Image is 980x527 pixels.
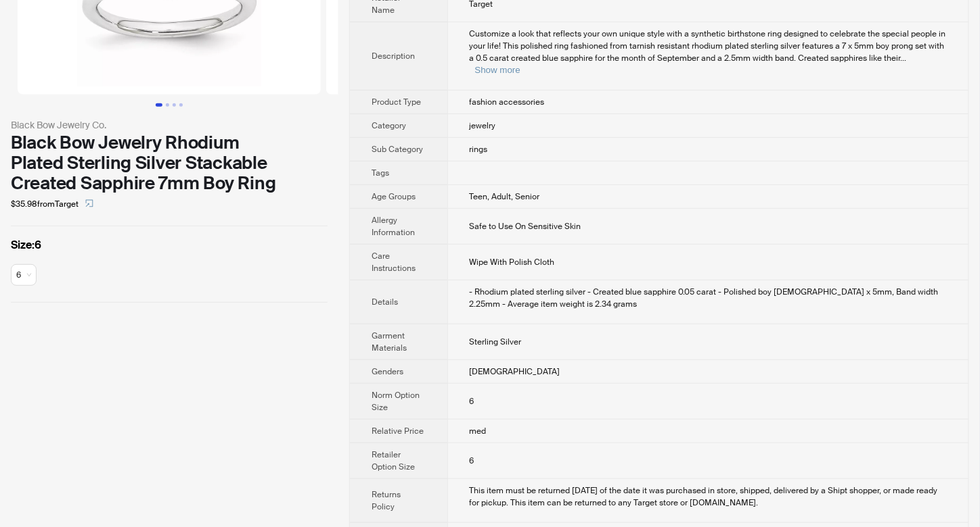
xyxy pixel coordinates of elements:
[372,489,401,512] span: Returns Policy
[372,51,415,61] span: Description
[372,144,423,155] span: Sub Category
[372,120,406,131] span: Category
[470,97,545,107] span: fashion accessories
[470,257,555,268] span: Wipe With Polish Cloth
[470,455,474,466] span: 6
[372,426,424,436] span: Relative Price
[475,65,520,75] button: Expand
[470,286,947,310] div: - Rhodium plated sterling silver - Created blue sapphire 0.05 carat - Polished boy 7 x 5mm, Band ...
[166,103,169,107] button: Go to slide 2
[11,132,328,193] div: Black Bow Jewelry Rhodium Plated Sterling Silver Stackable Created Sapphire 7mm Boy Ring
[470,336,522,347] span: Sterling Silver
[156,103,162,107] button: Go to slide 1
[372,97,421,107] span: Product Type
[179,103,183,107] button: Go to slide 4
[470,221,581,232] span: Safe to Use On Sensitive Skin
[470,191,540,202] span: Teen, Adult, Senior
[372,449,415,472] span: Retailer Option Size
[11,237,328,253] label: 6
[901,53,907,64] span: ...
[16,265,31,285] span: available
[372,168,389,178] span: Tags
[372,330,407,353] span: Garment Materials
[470,28,946,64] span: Customize a look that reflects your own unique style with a synthetic birthstone ring designed to...
[470,484,947,509] div: This item must be returned within 90 days of the date it was purchased in store, shipped, deliver...
[173,103,176,107] button: Go to slide 3
[85,199,93,207] span: select
[470,396,474,407] span: 6
[372,390,420,413] span: Norm Option Size
[470,366,560,377] span: [DEMOGRAPHIC_DATA]
[470,120,496,131] span: jewelry
[470,28,947,76] div: Customize a look that reflects your own unique style with a synthetic birthstone ring designed to...
[11,238,35,252] span: Size :
[11,118,328,132] div: Black Bow Jewelry Co.
[372,297,398,307] span: Details
[470,144,488,155] span: rings
[11,193,328,215] div: $35.98 from Target
[372,366,403,377] span: Genders
[372,251,416,274] span: Care Instructions
[372,191,416,202] span: Age Groups
[470,426,487,436] span: med
[372,215,415,238] span: Allergy Information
